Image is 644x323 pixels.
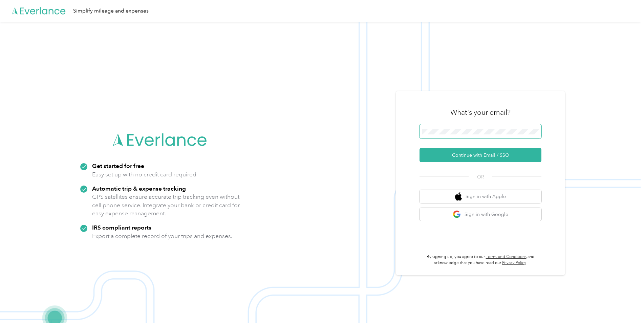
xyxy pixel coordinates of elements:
span: OR [469,173,492,180]
p: By signing up, you agree to our and acknowledge that you have read our . [420,254,541,266]
strong: Get started for free [92,162,144,169]
strong: Automatic trip & expense tracking [92,185,186,192]
img: apple logo [455,192,462,201]
a: Terms and Conditions [486,254,527,259]
p: GPS satellites ensure accurate trip tracking even without cell phone service. Integrate your bank... [92,193,240,218]
img: google logo [453,210,461,219]
p: Export a complete record of your trips and expenses. [92,232,232,240]
div: Simplify mileage and expenses [73,7,149,15]
button: google logoSign in with Google [420,208,541,221]
p: Easy set up with no credit card required [92,170,196,179]
a: Privacy Policy [502,260,526,265]
button: apple logoSign in with Apple [420,190,541,203]
button: Continue with Email / SSO [420,148,541,162]
h3: What's your email? [450,108,511,117]
strong: IRS compliant reports [92,224,151,231]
